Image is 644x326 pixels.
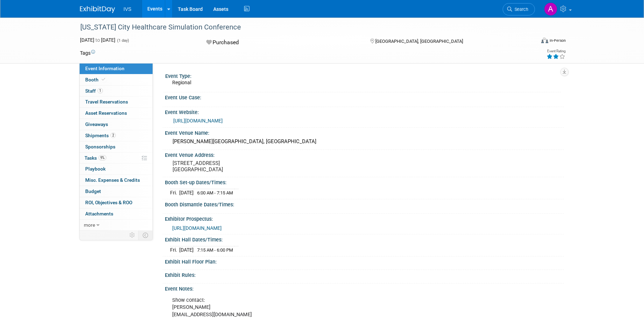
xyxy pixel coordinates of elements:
span: Asset Reservations [85,110,127,116]
i: Booth reservation complete [102,78,105,81]
span: Travel Reservations [85,99,128,105]
span: Giveaways [85,121,108,127]
div: [PERSON_NAME][GEOGRAPHIC_DATA], [GEOGRAPHIC_DATA] [170,136,559,147]
div: Event Type: [165,71,561,80]
a: Shipments2 [80,130,153,141]
div: Event Format [494,36,566,47]
a: Tasks9% [80,153,153,164]
span: Regional [172,80,191,85]
td: [DATE] [179,246,194,254]
a: Search [503,3,535,15]
span: [GEOGRAPHIC_DATA], [GEOGRAPHIC_DATA] [375,39,463,44]
span: more [84,222,95,228]
span: Event Information [85,66,125,71]
td: Toggle Event Tabs [139,231,153,240]
span: Booth [85,77,107,82]
span: Attachments [85,211,113,217]
a: Staff1 [80,86,153,97]
span: 6:00 AM - 7:15 AM [197,190,233,195]
span: Tasks [85,155,106,161]
span: 1 [98,88,103,93]
img: ExhibitDay [80,6,115,13]
div: In-Person [549,38,566,43]
a: Sponsorships [80,141,153,152]
td: Fri. [170,246,179,254]
div: Exhibitor Prospectus: [165,214,564,222]
a: [URL][DOMAIN_NAME] [172,225,222,231]
span: 7:15 AM - 6:00 PM [197,247,233,253]
span: 9% [99,155,106,160]
div: [US_STATE] City Healthcare Simulation Conference [78,21,524,34]
span: (1 day) [116,38,129,43]
div: Event Venue Name: [165,128,564,137]
a: Event Information [80,63,153,74]
div: Exhibit Hall Floor Plan: [165,257,564,265]
div: Event Website: [165,107,564,116]
span: Misc. Expenses & Credits [85,177,140,183]
div: Event Notes: [165,284,564,292]
div: Purchased [204,36,359,49]
a: Attachments [80,208,153,219]
pre: [STREET_ADDRESS] [GEOGRAPHIC_DATA] [173,160,323,173]
span: Search [512,7,528,12]
span: 2 [110,133,116,138]
div: Exhibit Hall Dates/Times: [165,234,564,243]
a: ROI, Objectives & ROO [80,197,153,208]
div: Booth Set-up Dates/Times: [165,177,564,186]
td: Tags [80,49,95,56]
div: Event Use Case: [165,92,564,101]
span: ROI, Objectives & ROO [85,200,132,205]
a: more [80,220,153,231]
td: Fri. [170,189,179,197]
a: Playbook [80,164,153,174]
span: Shipments [85,133,116,138]
a: Booth [80,74,153,85]
div: Event Venue Address: [165,150,564,159]
span: Staff [85,88,103,94]
img: Aaron Lentscher [544,2,557,16]
a: Misc. Expenses & Credits [80,175,153,186]
span: IVS [123,6,132,12]
a: Budget [80,186,153,197]
div: Event Rating [546,49,565,53]
span: [DATE] [DATE] [80,37,115,43]
span: Budget [85,188,101,194]
img: Format-Inperson.png [541,38,548,43]
span: to [94,37,101,43]
a: Travel Reservations [80,97,153,107]
a: Asset Reservations [80,108,153,119]
span: Playbook [85,166,106,172]
td: Personalize Event Tab Strip [126,231,139,240]
div: Exhibit Rules: [165,270,564,279]
a: [URL][DOMAIN_NAME] [173,118,223,124]
div: Booth Dismantle Dates/Times: [165,199,564,208]
a: Giveaways [80,119,153,130]
span: Sponsorships [85,144,115,149]
td: [DATE] [179,189,194,197]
